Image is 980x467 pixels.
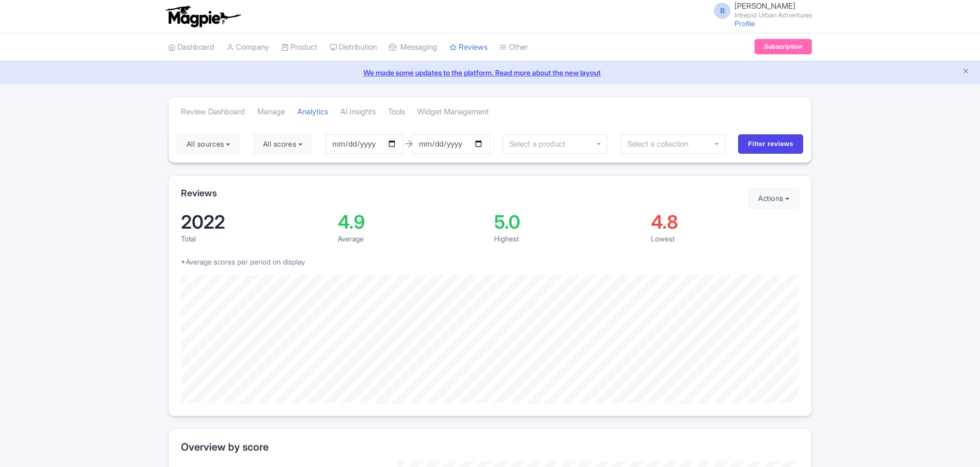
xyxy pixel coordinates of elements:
[330,33,377,62] a: Distribution
[651,213,800,231] div: 4.8
[388,98,405,126] a: Tools
[338,213,486,231] div: 4.9
[734,1,795,11] span: [PERSON_NAME]
[714,3,730,19] span: B
[177,134,240,154] button: All sources
[181,441,799,453] h2: Overview by score
[340,98,376,126] a: AI Insights
[257,98,285,126] a: Manage
[181,256,799,267] p: *Average scores per period on display
[509,139,571,149] input: Select a product
[651,233,800,244] div: Lowest
[181,188,217,198] h2: Reviews
[389,33,437,62] a: Messaging
[181,233,330,244] div: Total
[494,213,643,231] div: 5.0
[168,33,214,62] a: Dashboard
[734,19,755,28] a: Profile
[708,2,812,18] a: B [PERSON_NAME] Intrepid Urban Adventures
[494,233,643,244] div: Highest
[227,33,269,62] a: Company
[500,33,528,62] a: Other
[734,12,812,18] small: Intrepid Urban Adventures
[163,5,242,28] img: logo-ab69f6fb50320c5b225c76a69d11143b.png
[450,33,487,62] a: Reviews
[281,33,317,62] a: Product
[181,98,245,126] a: Review Dashboard
[338,233,486,244] div: Average
[297,98,328,126] a: Analytics
[627,139,696,149] input: Select a collection
[6,67,974,78] a: We made some updates to the platform. Read more about the new layout
[748,188,799,209] button: Actions
[181,213,330,231] div: 2022
[754,39,812,54] a: Subscription
[253,134,312,154] button: All scores
[962,66,970,78] button: Close announcement
[417,98,489,126] a: Widget Management
[738,134,803,154] input: Filter reviews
